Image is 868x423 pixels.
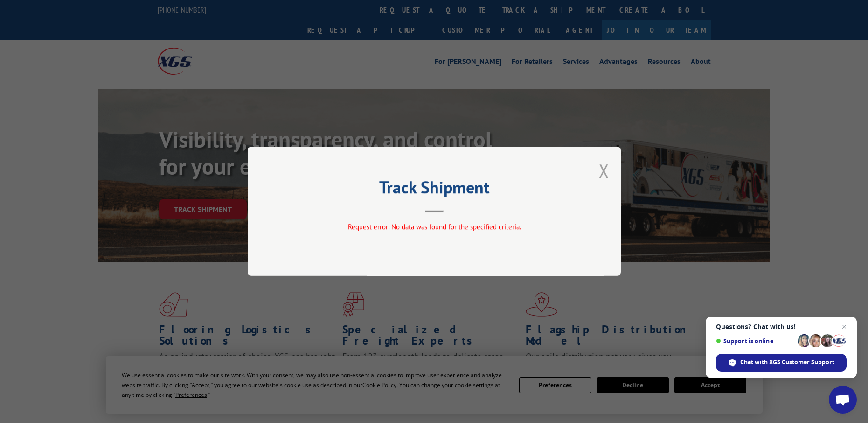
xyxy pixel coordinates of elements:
button: Close modal [599,158,609,183]
div: Chat with XGS Customer Support [716,354,847,372]
span: Request error: No data was found for the specified criteria. [347,223,521,232]
h2: Track Shipment [294,181,574,198]
span: Chat with XGS Customer Support [740,358,834,367]
div: Open chat [829,386,857,414]
span: Close chat [839,321,850,332]
span: Support is online [716,338,794,345]
span: Questions? Chat with us! [716,323,847,331]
